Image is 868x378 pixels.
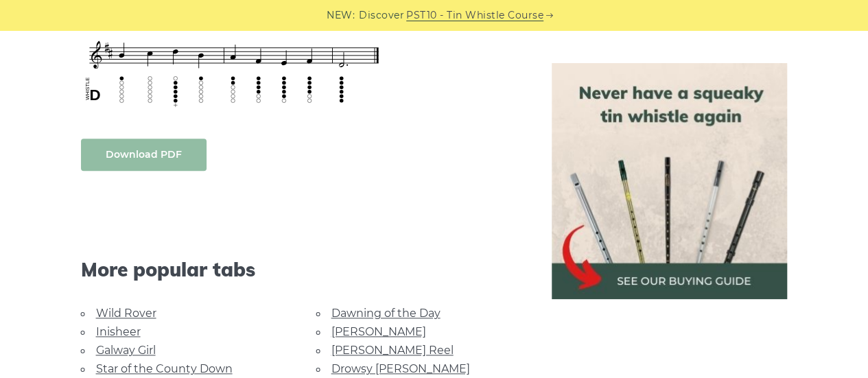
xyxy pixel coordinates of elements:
img: tin whistle buying guide [552,63,788,299]
a: PST10 - Tin Whistle Course [406,8,543,23]
a: Dawning of the Day [331,307,441,320]
a: [PERSON_NAME] Reel [331,344,454,357]
a: Star of the County Down [96,362,233,375]
a: Download PDF [81,139,207,171]
span: More popular tabs [81,258,519,281]
a: [PERSON_NAME] [331,325,426,338]
a: Inisheer [96,325,141,338]
a: Galway Girl [96,344,156,357]
span: Discover [359,8,404,23]
span: NEW: [327,8,355,23]
a: Wild Rover [96,307,156,320]
a: Drowsy [PERSON_NAME] [331,362,470,375]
